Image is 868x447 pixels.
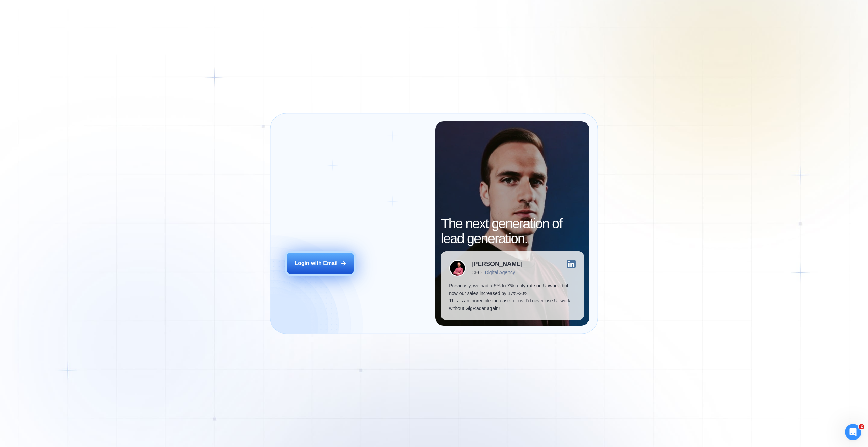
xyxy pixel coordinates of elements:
iframe: Intercom live chat [845,424,861,440]
div: Digital Agency [485,270,515,275]
h2: The next generation of lead generation. [441,216,584,246]
span: 2 [859,424,864,429]
div: [PERSON_NAME] [471,261,523,267]
div: Login with Email [295,260,338,267]
p: Previously, we had a 5% to 7% reply rate on Upwork, but now our sales increased by 17%-20%. This ... [449,282,575,312]
button: Login with Email [287,253,354,274]
div: CEO [471,270,481,275]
